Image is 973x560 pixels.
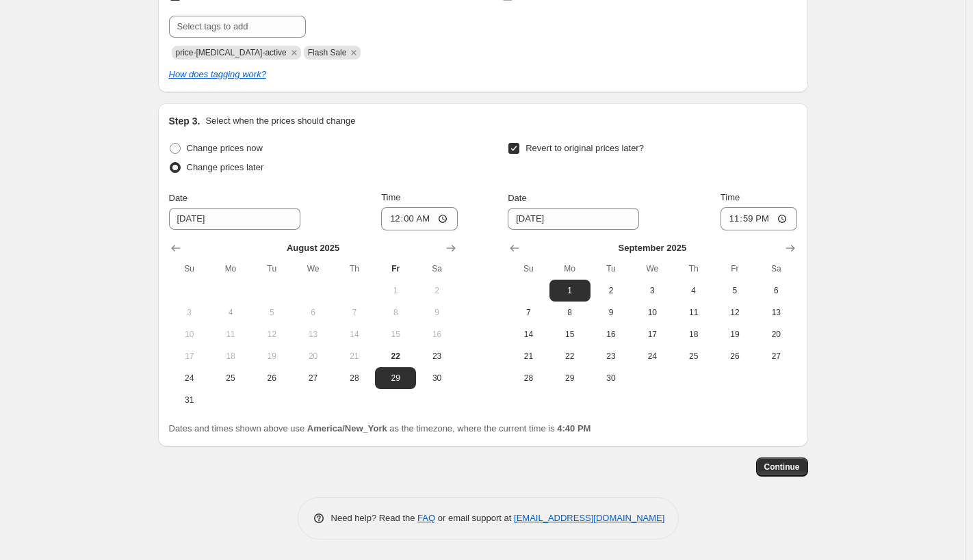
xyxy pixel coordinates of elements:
span: Need help? Read the [331,513,418,523]
button: Friday August 29 2025 [375,367,416,389]
button: Sunday August 3 2025 [169,302,210,323]
span: 8 [380,307,411,318]
span: 25 [678,351,708,362]
span: 7 [339,307,369,318]
a: [EMAIL_ADDRESS][DOMAIN_NAME] [514,513,664,523]
button: Saturday August 16 2025 [416,323,457,345]
span: 29 [380,373,411,384]
th: Saturday [416,258,457,280]
button: Saturday August 30 2025 [416,367,457,389]
button: Wednesday September 17 2025 [632,323,673,345]
button: Wednesday September 3 2025 [632,280,673,302]
span: 2 [596,285,626,296]
th: Tuesday [591,258,632,280]
span: 4 [216,307,246,318]
a: FAQ [417,513,435,523]
button: Friday September 19 2025 [714,323,755,345]
span: 23 [421,351,452,362]
span: 1 [380,285,411,296]
span: 12 [257,329,287,340]
span: price-change-job-active [176,48,287,57]
button: Monday August 4 2025 [210,302,251,323]
button: Wednesday August 20 2025 [292,345,333,367]
span: 19 [720,329,750,340]
button: Monday August 25 2025 [210,367,251,389]
span: Time [381,192,400,202]
span: 14 [339,329,369,340]
button: Monday September 29 2025 [549,367,591,389]
span: Fr [380,263,411,274]
span: 15 [555,329,585,340]
span: 21 [339,351,369,362]
button: Saturday August 23 2025 [416,345,457,367]
span: 1 [555,285,585,296]
span: 13 [761,307,791,318]
button: Sunday August 24 2025 [169,367,210,389]
span: 30 [421,373,452,384]
span: 4 [678,285,708,296]
a: How does tagging work? [169,69,266,79]
span: We [637,263,667,274]
th: Wednesday [292,258,333,280]
th: Sunday [508,258,549,280]
th: Monday [549,258,591,280]
button: Thursday August 21 2025 [334,345,375,367]
span: Th [339,263,369,274]
span: 9 [596,307,626,318]
span: 5 [257,307,287,318]
span: 24 [637,351,667,362]
span: 24 [174,373,205,384]
span: 3 [637,285,667,296]
span: Sa [421,263,452,274]
span: 6 [298,307,328,318]
span: 28 [513,373,543,384]
span: 26 [720,351,750,362]
button: Thursday September 11 2025 [673,302,714,323]
span: 30 [596,373,626,384]
span: Change prices now [187,143,263,153]
button: Remove price-change-job-active [288,46,300,59]
span: 22 [380,351,411,362]
span: 13 [298,329,328,340]
span: 17 [174,351,205,362]
button: Tuesday September 30 2025 [591,367,632,389]
input: 12:00 [721,207,797,230]
button: Friday September 12 2025 [714,302,755,323]
button: Monday September 1 2025 [549,280,591,302]
span: 7 [513,307,543,318]
button: Thursday August 14 2025 [334,323,375,345]
span: 15 [380,329,411,340]
th: Monday [210,258,251,280]
button: Tuesday August 5 2025 [251,302,292,323]
input: 8/22/2025 [169,208,300,230]
button: Wednesday September 10 2025 [632,302,673,323]
button: Monday August 11 2025 [210,323,251,345]
th: Friday [714,258,755,280]
span: Th [678,263,708,274]
span: Change prices later [187,162,264,172]
span: Continue [764,462,800,472]
th: Sunday [169,258,210,280]
span: 29 [555,373,585,384]
button: Sunday August 10 2025 [169,323,210,345]
button: Continue [756,457,808,477]
span: Tu [596,263,626,274]
button: Saturday August 9 2025 [416,302,457,323]
button: Tuesday September 9 2025 [591,302,632,323]
b: 4:40 PM [557,423,591,434]
span: 26 [257,373,287,384]
th: Friday [375,258,416,280]
button: Thursday August 28 2025 [334,367,375,389]
span: 5 [720,285,750,296]
button: Friday September 5 2025 [714,280,755,302]
th: Tuesday [251,258,292,280]
span: or email support at [435,513,514,523]
span: 23 [596,351,626,362]
h2: Step 3. [169,114,200,128]
button: Friday August 8 2025 [375,302,416,323]
button: Saturday September 20 2025 [755,323,796,345]
span: 16 [596,329,626,340]
span: 9 [421,307,452,318]
span: 8 [555,307,585,318]
button: Thursday September 4 2025 [673,280,714,302]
